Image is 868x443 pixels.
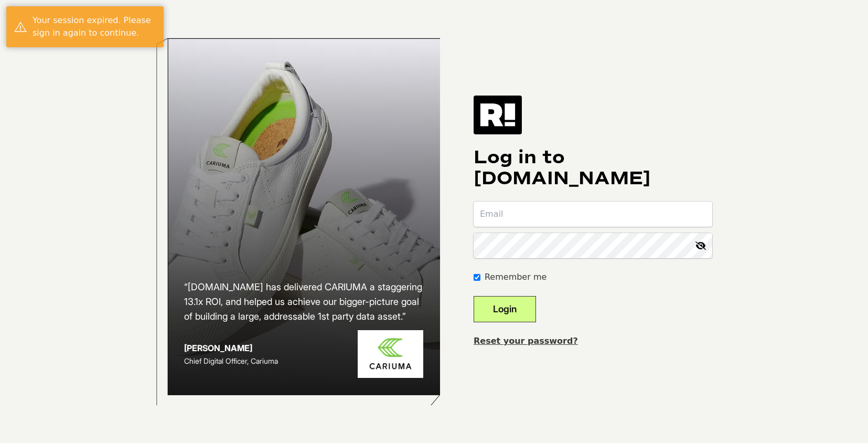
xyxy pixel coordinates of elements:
[184,356,278,365] span: Chief Digital Officer, Cariuma
[474,336,578,346] a: Reset your password?
[358,330,423,378] img: Cariuma
[184,343,252,353] strong: [PERSON_NAME]
[474,96,522,134] img: Retention.com
[485,271,546,283] label: Remember me
[474,296,536,322] button: Login
[474,147,712,189] h1: Log in to [DOMAIN_NAME]
[474,202,712,227] input: Email
[33,14,156,39] div: Your session expired. Please sign in again to continue.
[184,280,423,324] h2: “[DOMAIN_NAME] has delivered CARIUMA a staggering 13.1x ROI, and helped us achieve our bigger-pic...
